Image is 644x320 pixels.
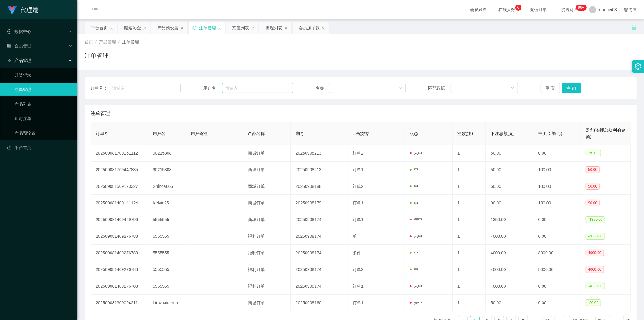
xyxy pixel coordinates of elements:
[21,0,39,20] h1: 代理端
[143,26,146,30] i: 图标: close
[291,145,348,162] td: 20250908213
[486,295,533,311] td: 50.00
[192,26,197,30] i: 图标: sync
[7,29,31,34] span: 数据中心
[91,295,148,311] td: 202509081309094211
[148,178,186,195] td: Shinoa666
[586,266,604,273] span: 4000.00
[399,86,402,90] i: 图标: down
[410,184,418,189] span: 中
[533,195,581,211] td: 180.00
[453,295,486,311] td: 1
[148,245,186,261] td: 5555555
[243,178,291,195] td: 商城订单
[576,5,587,11] sup: 1109
[410,250,418,255] span: 中
[486,245,533,261] td: 4000.00
[353,267,364,272] span: 订单2
[91,245,148,261] td: 202509081409276788
[453,245,486,261] td: 1
[291,178,348,195] td: 20250908188
[284,26,288,30] i: 图标: close
[291,162,348,178] td: 20250908213
[110,26,113,30] i: 图标: close
[96,131,108,136] span: 订单号
[218,26,221,30] i: 图标: close
[91,278,148,295] td: 202509081409276788
[410,151,422,155] span: 未中
[353,131,370,136] span: 匹配数据
[148,211,186,228] td: 5555555
[148,162,186,178] td: 90215808
[91,195,148,211] td: 202509081409141124
[148,195,186,211] td: Kelvin25
[538,131,562,136] span: 中奖金额(元)
[291,245,348,261] td: 20250908174
[203,85,222,91] span: 用户名：
[243,245,291,261] td: 福利订单
[486,278,533,295] td: 4000.00
[562,83,581,93] button: 查 询
[635,63,641,70] i: 图标: setting
[243,195,291,211] td: 商城订单
[486,195,533,211] td: 90.00
[316,85,329,91] span: 名称：
[533,211,581,228] td: 0.00
[251,26,255,30] i: 图标: close
[533,245,581,261] td: 8000.00
[291,228,348,245] td: 20250908174
[586,128,625,139] span: 盈利(实际总获利的金额)
[410,217,422,222] span: 未中
[453,228,486,245] td: 1
[291,261,348,278] td: 20250908174
[533,295,581,311] td: 0.00
[14,113,72,125] a: 即时注单
[7,58,31,63] span: 产品管理
[243,261,291,278] td: 福利订单
[91,261,148,278] td: 202509081409276788
[353,250,361,255] span: 多件
[14,69,72,81] a: 开奖记录
[122,39,139,44] span: 注单管理
[453,145,486,162] td: 1
[533,162,581,178] td: 100.00
[7,44,11,48] i: 图标: table
[109,83,181,93] input: 请输入
[486,228,533,245] td: 4000.00
[243,278,291,295] td: 福利订单
[95,39,97,44] span: /
[91,110,110,117] span: 注单管理
[91,228,148,245] td: 202509081409276788
[453,195,486,211] td: 1
[631,24,637,30] i: 图标: unlock
[199,22,216,34] div: 注单管理
[153,131,165,136] span: 用户名
[157,22,178,34] div: 产品预设置
[410,201,418,205] span: 中
[7,44,31,48] span: 会员管理
[99,39,116,44] span: 产品管理
[14,127,72,139] a: 产品预设置
[353,284,364,289] span: 订单1
[410,300,422,305] span: 未中
[353,184,364,189] span: 订单2
[148,278,186,295] td: 5555555
[353,201,364,205] span: 订单1
[511,86,514,90] i: 图标: down
[243,228,291,245] td: 福利订单
[517,5,520,11] p: 6
[586,166,600,173] span: 50.00
[453,211,486,228] td: 1
[453,178,486,195] td: 1
[586,200,600,206] span: 90.00
[428,85,451,91] span: 匹配数据：
[353,167,364,172] span: 订单1
[91,211,148,228] td: 202509081409429796
[533,178,581,195] td: 100.00
[148,261,186,278] td: 5555555
[410,267,418,272] span: 中
[527,8,550,12] span: 充值订单
[291,295,348,311] td: 20250908160
[486,162,533,178] td: 50.00
[453,162,486,178] td: 1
